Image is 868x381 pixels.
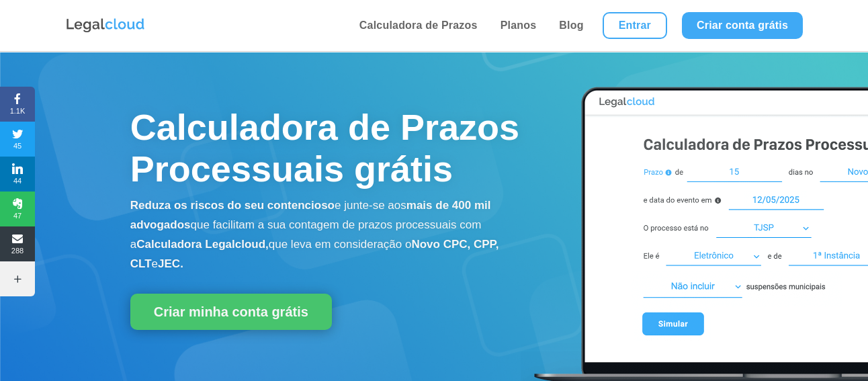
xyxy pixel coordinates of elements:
a: Criar conta grátis [682,12,803,39]
b: mais de 400 mil advogados [130,199,491,231]
p: e junte-se aos que facilitam a sua contagem de prazos processuais com a que leva em consideração o e [130,196,521,273]
a: Criar minha conta grátis [130,294,332,330]
img: Logo da Legalcloud [65,17,146,34]
b: JEC. [158,257,183,270]
b: Reduza os riscos do seu contencioso [130,199,335,212]
b: Novo CPC, CPP, CLT [130,238,499,270]
a: Entrar [603,12,667,39]
b: Calculadora Legalcloud, [136,238,269,251]
span: Calculadora de Prazos Processuais grátis [130,107,519,189]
